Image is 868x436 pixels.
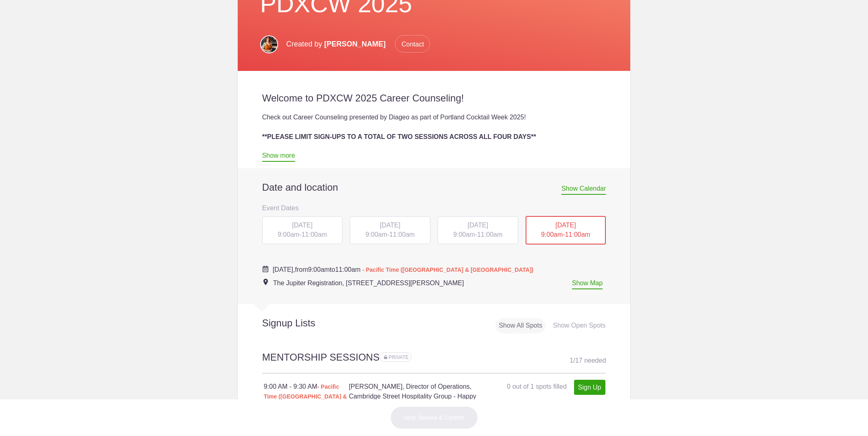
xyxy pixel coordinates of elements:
[308,266,329,273] span: 9:00am
[573,357,575,364] span: /
[437,216,519,244] button: [DATE] 9:00am-11:00am
[438,216,518,244] div: -
[262,112,606,122] div: Check out Career Counseling presented by Diageo as part of Portland Cocktail Week 2025!
[507,383,567,390] span: 0 out of 1 spots filled
[238,317,369,329] h2: Signup Lists
[286,35,430,53] p: Created by
[572,280,603,289] a: Show Map
[349,216,431,244] button: [DATE] 9:00am-11:00am
[302,231,327,238] span: 11:00am
[262,216,343,244] button: [DATE] 9:00am-11:00am
[263,279,268,285] img: Event location
[264,382,349,411] div: 9:00 AM - 9:30 AM
[262,216,343,244] div: -
[453,231,475,238] span: 9:00am
[555,222,576,229] span: [DATE]
[262,202,606,214] h3: Event Dates
[468,222,488,229] span: [DATE]
[262,181,606,194] h2: Date and location
[388,355,409,360] span: PRIVATE
[262,92,606,104] h2: Welcome to PDXCW 2025 Career Counseling!
[273,280,464,286] span: The Jupiter Registration, [STREET_ADDRESS][PERSON_NAME]
[262,142,606,161] div: We are trying to accommodate as many folks as possible to get the opportunity to connect with a m...
[262,350,606,374] h2: MENTORSHIP SESSIONS
[262,133,536,140] strong: **PLEASE LIMIT SIGN-UPS TO A TOTAL OF TWO SESSIONS ACROSS ALL FOUR DAYS**
[273,266,534,273] span: from to
[278,231,299,238] span: 9:00am
[561,185,606,195] span: Show Calendar
[324,40,386,48] span: [PERSON_NAME]
[384,355,387,359] img: Lock
[570,355,606,367] div: 1 17 needed
[380,222,400,229] span: [DATE]
[541,231,563,238] span: 9:00am
[335,266,360,273] span: 11:00am
[366,231,387,238] span: 9:00am
[389,231,414,238] span: 11:00am
[264,383,347,410] span: - Pacific Time ([GEOGRAPHIC_DATA] & [GEOGRAPHIC_DATA])
[292,222,312,229] span: [DATE]
[273,266,295,273] span: [DATE],
[260,35,278,53] img: Headshot 2023.1
[362,266,533,273] span: - Pacific Time ([GEOGRAPHIC_DATA] & [GEOGRAPHIC_DATA])
[384,355,409,360] span: Sign ups for this sign up list are private. Your sign up will be visible only to you and the even...
[565,231,590,238] span: 11:00am
[550,318,609,333] div: Show Open Spots
[525,216,607,245] button: [DATE] 9:00am-11:00am
[526,216,606,244] div: -
[477,231,502,238] span: 11:00am
[262,152,295,162] a: Show more
[574,380,605,395] a: Sign Up
[350,216,430,244] div: -
[262,266,269,272] img: Cal purple
[495,318,546,333] div: Show All Spots
[390,406,478,429] button: Next: Review & Confirm
[395,35,430,53] span: Contact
